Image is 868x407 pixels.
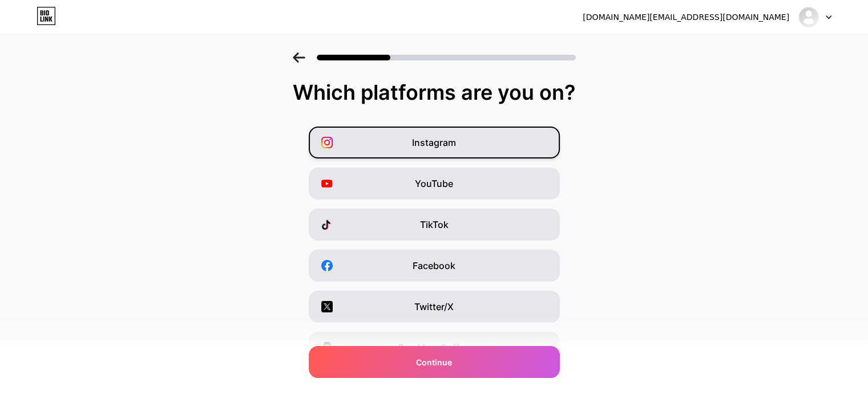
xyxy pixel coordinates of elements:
div: Which platforms are you on? [11,81,857,104]
span: Continue [416,356,452,368]
span: Instagram [412,136,456,149]
span: TikTok [420,218,449,231]
div: [DOMAIN_NAME][EMAIL_ADDRESS][DOMAIN_NAME] [583,11,789,23]
span: Twitter/X [414,300,454,314]
span: Snapchat [413,382,455,396]
span: Facebook [413,259,455,272]
span: YouTube [415,177,453,190]
span: Buy Me a Coffee [398,341,470,355]
img: linktodm [798,6,819,28]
